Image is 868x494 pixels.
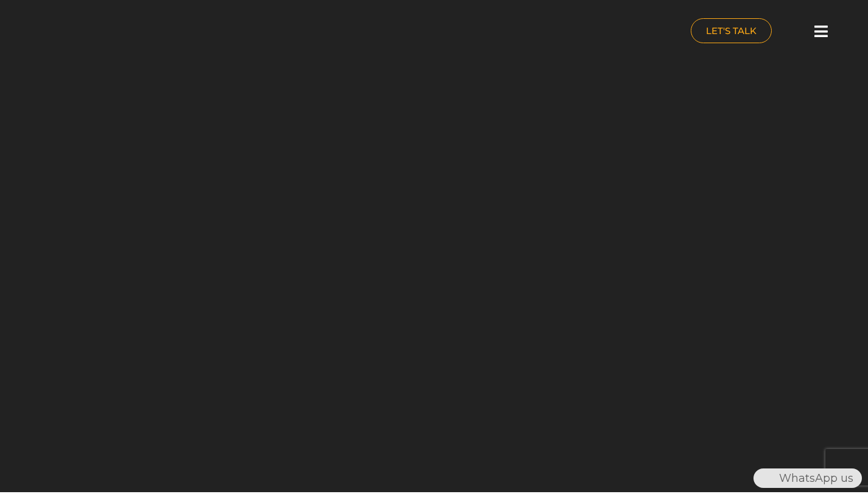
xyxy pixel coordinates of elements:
[755,468,774,488] img: WhatsApp
[6,6,108,59] img: nuance-qatar_logo
[6,6,428,59] a: nuance-qatar_logo
[753,471,862,485] a: WhatsAppWhatsApp us
[753,468,862,488] div: WhatsApp us
[706,26,757,35] span: LET'S TALK
[691,18,772,43] a: LET'S TALK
